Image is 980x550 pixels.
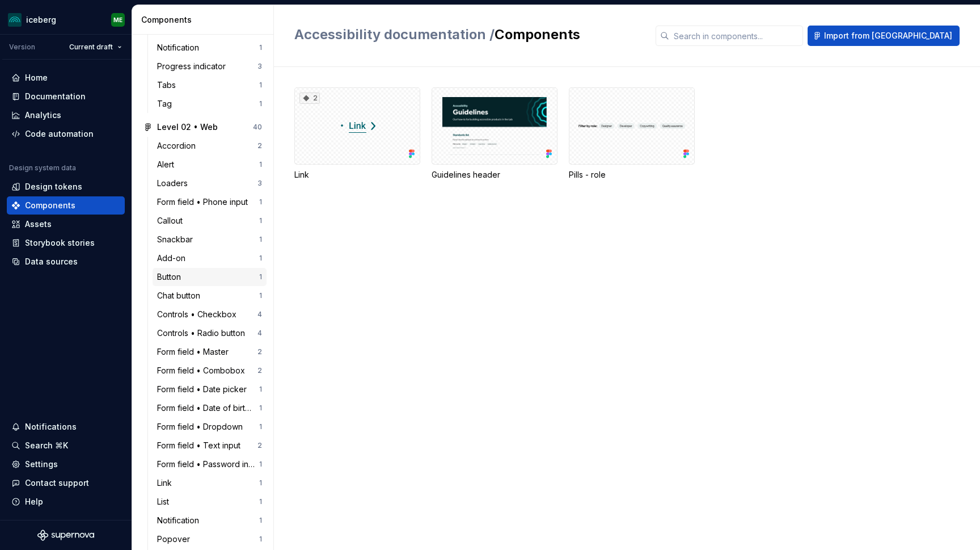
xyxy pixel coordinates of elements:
[2,7,129,32] button: icebergME
[153,455,267,473] a: Form field • Password input1
[25,200,75,211] div: Components
[153,324,267,342] a: Controls • Radio button4
[569,169,695,180] div: Pills - role
[294,87,420,180] div: 2Link
[7,178,125,196] a: Design tokens
[7,493,125,511] button: Help
[432,169,557,180] div: Guidelines header
[299,93,320,104] div: 2
[824,30,952,41] span: Import from [GEOGRAPHIC_DATA]
[157,196,252,208] div: Form field • Phone input
[153,418,267,436] a: Form field • Dropdown1
[569,87,695,180] div: Pills - role
[259,516,262,525] div: 1
[157,309,241,320] div: Controls • Checkbox
[153,39,267,57] a: Notification1
[257,179,262,188] div: 3
[259,81,262,90] div: 1
[9,163,76,173] div: Design system data
[153,212,267,230] a: Callout1
[157,234,197,245] div: Snackbar
[157,159,179,170] div: Alert
[141,14,269,26] div: Components
[25,477,89,489] div: Contact support
[808,26,960,46] button: Import from [GEOGRAPHIC_DATA]
[157,477,176,489] div: Link
[25,421,77,433] div: Notifications
[153,343,267,361] a: Form field • Master2
[259,216,262,225] div: 1
[157,121,218,133] div: Level 02 • Web
[153,174,267,192] a: Loaders3
[157,271,185,283] div: Button
[9,43,35,52] div: Version
[7,436,125,455] button: Search ⌘K
[153,95,267,113] a: Tag1
[25,128,94,140] div: Code automation
[7,87,125,106] a: Documentation
[259,99,262,108] div: 1
[259,497,262,506] div: 1
[259,291,262,300] div: 1
[113,15,122,24] div: ME
[157,178,192,189] div: Loaders
[153,287,267,305] a: Chat button1
[7,215,125,233] a: Assets
[259,43,262,52] div: 1
[153,362,267,380] a: Form field • Combobox2
[153,137,267,155] a: Accordion2
[157,328,250,339] div: Controls • Radio button
[294,169,420,180] div: Link
[25,219,52,230] div: Assets
[25,237,95,249] div: Storybook stories
[153,380,267,398] a: Form field • Date picker1
[64,39,127,55] button: Current draft
[139,118,267,136] a: Level 02 • Web40
[25,459,58,470] div: Settings
[157,253,190,264] div: Add-on
[259,198,262,207] div: 1
[257,141,262,150] div: 2
[25,181,82,192] div: Design tokens
[37,530,94,541] svg: Supernova Logo
[257,62,262,71] div: 3
[257,310,262,319] div: 4
[157,61,230,72] div: Progress indicator
[157,290,205,301] div: Chat button
[7,234,125,252] a: Storybook stories
[153,436,267,455] a: Form field • Text input2
[25,91,86,102] div: Documentation
[153,305,267,324] a: Controls • Checkbox4
[153,530,267,548] a: Popover1
[153,399,267,417] a: Form field • Date of birth input1
[153,57,267,75] a: Progress indicator3
[669,26,803,46] input: Search in components...
[157,459,259,470] div: Form field • Password input
[157,421,247,433] div: Form field • Dropdown
[259,254,262,263] div: 1
[259,460,262,469] div: 1
[25,110,61,121] div: Analytics
[153,230,267,249] a: Snackbar1
[7,474,125,492] button: Contact support
[432,87,557,180] div: Guidelines header
[153,268,267,286] a: Button1
[259,385,262,394] div: 1
[153,249,267,267] a: Add-on1
[259,404,262,413] div: 1
[157,440,245,451] div: Form field • Text input
[157,515,204,526] div: Notification
[25,440,68,451] div: Search ⌘K
[7,253,125,271] a: Data sources
[157,346,233,358] div: Form field • Master
[153,493,267,511] a: List1
[153,156,267,174] a: Alert1
[25,256,78,267] div: Data sources
[259,535,262,544] div: 1
[69,43,113,52] span: Current draft
[7,106,125,124] a: Analytics
[259,478,262,488] div: 1
[157,42,204,53] div: Notification
[153,511,267,530] a: Notification1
